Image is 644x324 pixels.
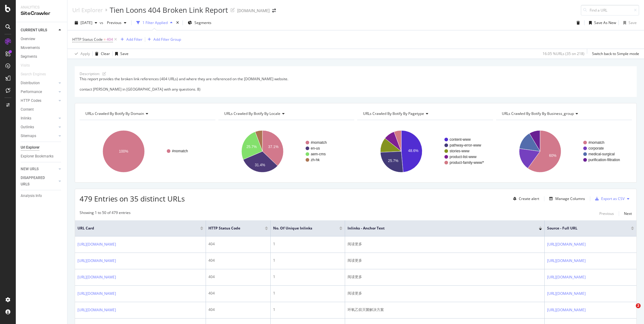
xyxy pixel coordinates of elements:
[547,291,586,297] a: [URL][DOMAIN_NAME]
[21,80,40,86] div: Distribution
[72,18,100,28] button: [DATE]
[273,241,342,247] div: 1
[555,196,585,201] div: Manage Columns
[273,307,342,312] div: 1
[237,8,270,14] div: [DOMAIN_NAME]
[218,125,353,178] svg: A chart.
[268,144,279,149] text: 37.1%
[142,20,168,25] div: 1 Filter Applied
[113,49,128,59] button: Save
[21,10,62,17] div: SiteCrawler
[118,36,142,43] button: Add Filter
[104,18,129,28] button: Previous
[547,241,586,247] a: [URL][DOMAIN_NAME]
[21,106,34,113] div: Content
[145,36,181,43] button: Add Filter Group
[348,258,542,263] div: 阅读更多
[273,258,342,263] div: 1
[21,175,57,188] a: DISAPPEARED URLS
[311,152,326,156] text: aem-cms
[21,124,57,130] a: Outlinks
[636,303,641,308] span: 2
[120,51,128,56] div: Save
[311,146,320,150] text: en-us
[77,307,116,313] a: [URL][DOMAIN_NAME]
[21,27,57,33] a: CURRENT URLS
[77,291,116,297] a: [URL][DOMAIN_NAME]
[80,20,92,25] span: 2025 Sep. 7th
[362,109,488,119] h4: URLs Crawled By Botify By pagetype
[592,51,639,56] div: Switch back to Simple mode
[273,274,342,280] div: 1
[21,5,62,10] div: Analytics
[581,5,639,16] input: Find a URL
[388,158,398,163] text: 25.7%
[348,307,542,312] div: 环氧乙烷灭菌解决方案
[21,71,52,78] a: Search Engines
[21,144,63,151] a: Url Explorer
[450,160,484,165] text: product-family-www/*
[224,111,280,116] span: URLs Crawled By Botify By locale
[21,53,63,60] a: Segments
[450,149,470,153] text: stories-www
[21,98,41,104] div: HTTP Codes
[172,149,188,153] text: #nomatch
[21,133,57,139] a: Sitemaps
[21,89,42,95] div: Performance
[21,62,30,69] div: Visits
[593,194,625,204] button: Export as CSV
[21,115,31,122] div: Inlinks
[21,80,57,86] a: Distribution
[80,51,90,56] div: Apply
[496,125,630,178] svg: A chart.
[208,226,256,231] span: HTTP Status Code
[153,37,181,42] div: Add Filter Group
[21,133,36,139] div: Sitemaps
[348,291,542,296] div: 阅读更多
[21,153,63,160] a: Explorer Bookmarks
[134,18,175,28] button: 1 Filter Applied
[77,274,116,280] a: [URL][DOMAIN_NAME]
[519,196,539,201] div: Create alert
[363,111,424,116] span: URLs Crawled By Botify By pagetype
[77,258,116,264] a: [URL][DOMAIN_NAME]
[84,109,210,119] h4: URLs Crawled By Botify By domain
[547,226,622,231] span: Source - Full URL
[501,109,626,119] h4: URLs Crawled By Botify By business_group
[72,37,103,42] span: HTTP Status Code
[21,36,35,42] div: Overview
[21,193,63,199] a: Analysis Info
[126,37,142,42] div: Add Filter
[194,20,211,25] span: Segments
[549,153,557,157] text: 60%
[72,7,103,13] a: Url Explorer
[21,193,42,199] div: Analysis Info
[175,20,180,26] div: times
[547,258,586,264] a: [URL][DOMAIN_NAME]
[119,149,128,153] text: 100%
[450,137,471,142] text: content-www
[80,71,100,76] div: Description:
[273,291,342,296] div: 1
[511,194,539,204] button: Create alert
[85,111,144,116] span: URLs Crawled By Botify By domain
[629,20,637,25] div: Save
[21,45,40,51] div: Movements
[80,210,131,217] div: Showing 1 to 50 of 479 entries
[408,149,418,153] text: 48.6%
[21,27,47,33] div: CURRENT URLS
[311,158,320,162] text: zh-hk
[588,140,605,145] text: #nomatch
[624,210,632,217] button: Next
[502,111,574,116] span: URLs Crawled By Botify By business_group
[623,303,638,318] iframe: Intercom live chat
[599,211,614,216] div: Previous
[208,291,268,296] div: 404
[100,20,104,25] span: vs
[21,144,39,151] div: Url Explorer
[21,36,63,42] a: Overview
[21,62,36,69] a: Visits
[594,20,616,25] div: Save As New
[357,125,492,178] div: A chart.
